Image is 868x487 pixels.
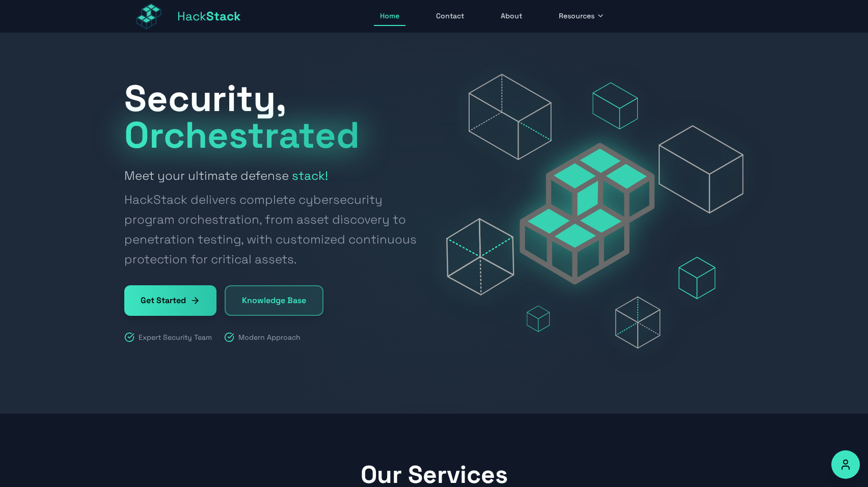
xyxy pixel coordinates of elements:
[206,8,241,24] span: Stack
[292,168,328,183] strong: stack!
[225,285,323,316] a: Knowledge Base
[553,7,611,26] button: Resources
[124,463,744,487] h2: Our Services
[124,80,422,153] h1: Security,
[374,7,405,26] a: Home
[177,8,241,24] span: Hack
[124,285,216,316] a: Get Started
[430,7,470,26] a: Contact
[124,332,212,342] div: Expert Security Team
[124,112,360,158] span: Orchestrated
[831,450,860,479] button: Accessibility Options
[124,190,422,269] span: HackStack delivers complete cybersecurity program orchestration, from asset discovery to penetrat...
[224,332,301,342] div: Modern Approach
[559,11,594,21] span: Resources
[124,166,422,269] h2: Meet your ultimate defense
[495,7,528,26] a: About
